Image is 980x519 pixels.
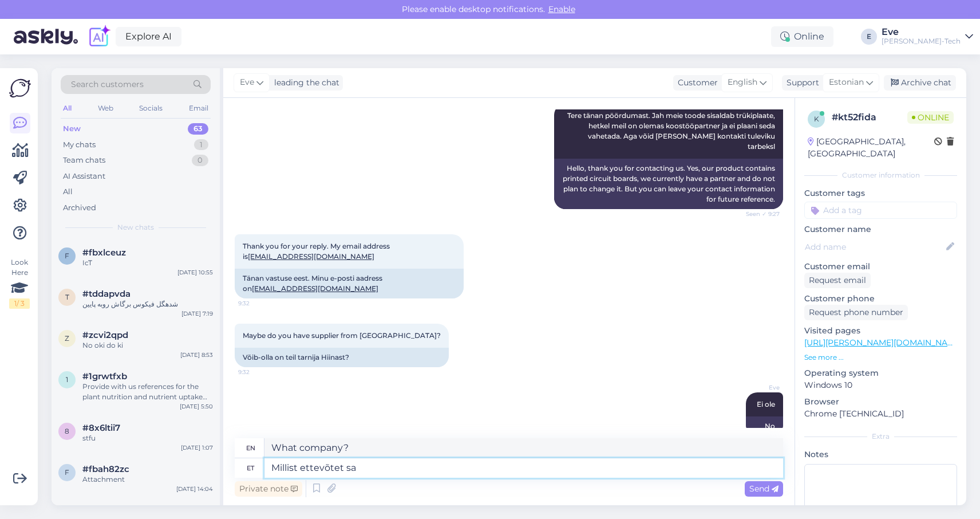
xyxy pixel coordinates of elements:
span: Tere tänan pöördumast. Jah meie toode sisaldab trükiplaate, hetkel meil on olemas koostööpartner ... [567,111,777,151]
p: Customer tags [804,187,957,199]
textarea: Millist ettevõtet sa [264,458,783,478]
div: [DATE] 1:07 [181,443,213,452]
div: [DATE] 8:53 [180,351,213,359]
div: All [63,186,73,198]
a: [EMAIL_ADDRESS][DOMAIN_NAME] [252,284,378,293]
span: Seen ✓ 9:27 [737,210,780,218]
div: 1 / 3 [9,298,30,309]
input: Add name [805,241,944,253]
div: Võib-olla on teil tarnija Hiinast? [235,348,449,367]
div: [PERSON_NAME]-Tech [882,37,961,46]
div: Email [187,101,211,116]
p: See more ... [804,352,957,363]
span: #zcvi2qpd [82,330,128,340]
span: z [65,334,69,343]
input: Add a tag [804,202,957,219]
p: Customer name [804,223,957,235]
span: Eve [240,76,254,89]
div: Socials [137,101,165,116]
div: شدهگل فیکوس برگاش روبه پایین [82,299,213,309]
p: Customer phone [804,293,957,305]
span: #fbxlceuz [82,247,126,258]
div: IcT [82,258,213,268]
span: t [65,293,69,301]
span: k [814,115,819,123]
div: et [247,458,254,478]
span: #1grwtfxb [82,371,127,382]
span: Enable [545,4,579,14]
span: Ei ole [757,400,775,408]
div: No [746,416,783,436]
div: No oki do ki [82,340,213,351]
div: All [61,101,74,116]
div: [DATE] 5:50 [180,402,213,411]
span: Search customers [71,78,144,91]
span: 9:32 [238,368,281,376]
div: Tänan vastuse eest. Minu e-posti aadress on [235,269,464,298]
div: Look Here [9,257,30,309]
span: Estonian [829,76,864,89]
div: Extra [804,431,957,442]
div: My chats [63,139,96,151]
span: 9:32 [238,299,281,308]
p: Visited pages [804,325,957,337]
div: Eve [882,27,961,37]
div: Team chats [63,155,105,166]
span: 1 [66,375,68,384]
span: #8x6ltii7 [82,423,120,433]
div: 63 [188,123,208,135]
span: #fbah82zc [82,464,129,474]
span: English [728,76,757,89]
span: Send [749,483,779,494]
div: Online [771,26,833,47]
a: Eve[PERSON_NAME]-Tech [882,27,973,46]
div: [DATE] 7:19 [181,309,213,318]
div: Attachment [82,474,213,485]
span: Maybe do you have supplier from [GEOGRAPHIC_DATA]? [243,331,441,340]
p: Customer email [804,261,957,273]
a: Explore AI [116,27,181,46]
span: 8 [65,427,69,435]
p: Chrome [TECHNICAL_ID] [804,408,957,420]
div: # kt52fida [832,111,907,124]
img: explore-ai [87,25,111,49]
div: Request email [804,273,871,288]
textarea: What company? [264,438,783,458]
p: Operating system [804,367,957,379]
div: Customer information [804,170,957,180]
div: 0 [192,155,208,166]
p: Browser [804,396,957,408]
div: AI Assistant [63,171,105,182]
div: Provide with us references for the plant nutrition and nutrient uptake notices [82,382,213,402]
span: Eve [737,383,780,392]
a: [EMAIL_ADDRESS][DOMAIN_NAME] [248,252,374,261]
img: Askly Logo [9,77,31,99]
div: Archived [63,202,96,214]
span: Online [907,111,954,124]
div: [DATE] 10:55 [177,268,213,277]
div: Hello, thank you for contacting us. Yes, our product contains printed circuit boards, we currentl... [554,159,783,209]
div: Web [96,101,116,116]
div: 1 [194,139,208,151]
div: [DATE] 14:04 [176,485,213,493]
p: Windows 10 [804,379,957,391]
div: Support [782,77,819,89]
span: f [65,468,69,477]
span: Thank you for your reply. My email address is [243,242,392,261]
span: f [65,251,69,260]
div: Customer [673,77,718,89]
a: [URL][PERSON_NAME][DOMAIN_NAME] [804,337,962,348]
span: New chats [117,222,154,233]
div: E [861,29,877,45]
div: Private note [235,481,302,497]
div: Request phone number [804,305,908,320]
div: New [63,123,81,135]
div: Archive chat [884,75,956,91]
p: Notes [804,449,957,461]
div: en [246,438,255,458]
span: #tddapvda [82,289,131,299]
div: leading the chat [270,77,339,89]
div: stfu [82,433,213,443]
div: [GEOGRAPHIC_DATA], [GEOGRAPHIC_DATA] [808,136,934,160]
